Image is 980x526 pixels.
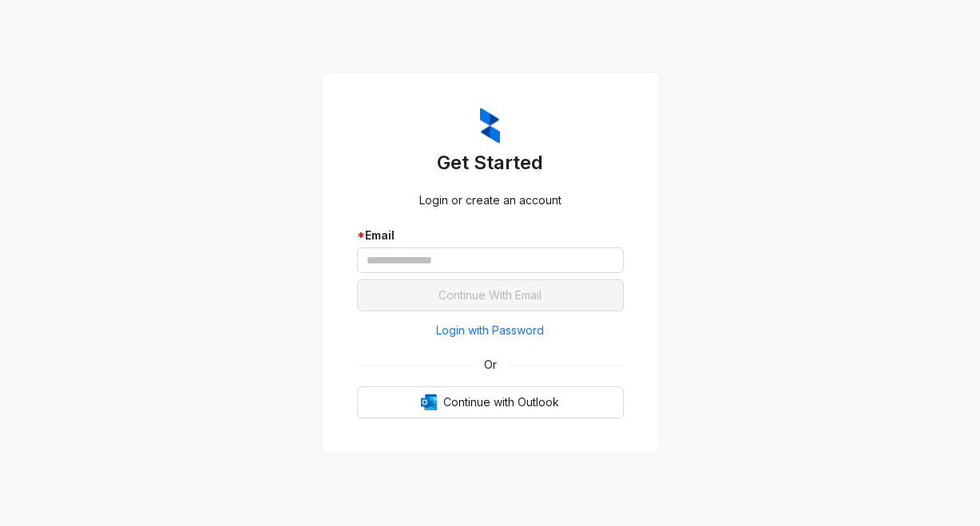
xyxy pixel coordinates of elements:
[421,394,437,410] img: Outlook
[473,356,508,374] span: Or
[443,394,559,411] span: Continue with Outlook
[436,322,544,339] span: Login with Password
[357,192,624,209] div: Login or create an account
[357,318,624,343] button: Login with Password
[357,279,624,311] button: Continue With Email
[357,150,624,176] h3: Get Started
[357,227,624,244] div: Email
[480,108,500,144] img: ZumaIcon
[357,386,624,418] button: OutlookContinue with Outlook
